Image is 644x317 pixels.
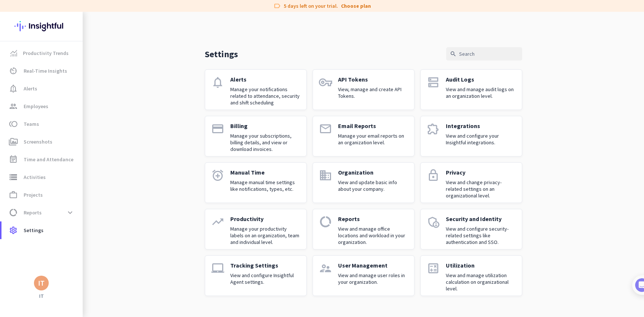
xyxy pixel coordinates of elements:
div: IT [38,279,45,287]
span: Real-Time Insights [24,66,67,75]
i: lock [427,169,440,182]
i: payment [211,122,224,135]
i: data_usage [9,208,18,217]
p: Security and Identity [446,215,516,223]
a: admin_panel_settingsSecurity and IdentityView and configure security-related settings like authen... [420,209,522,249]
p: Audit Logs [446,76,516,83]
p: View and configure Insightful Agent settings. [230,272,300,285]
i: admin_panel_settings [427,215,440,228]
a: lockPrivacyView and change privacy-related settings on an organizational level. [420,162,522,203]
p: User Management [338,262,408,269]
span: Projects [24,190,43,199]
span: Reports [24,208,42,217]
i: trending_up [211,215,224,228]
p: Reports [338,215,408,223]
a: notificationsAlertsManage your notifications related to attendance, security and shift scheduling [205,69,307,110]
i: notification_important [9,84,18,93]
span: Screenshots [24,137,52,146]
i: alarm_add [211,169,224,182]
a: alarm_addManual TimeManage manual time settings like notifications, types, etc. [205,162,307,203]
a: trending_upProductivityManage your productivity labels on an organization, team and individual le... [205,209,307,249]
i: extension [427,122,440,135]
a: notification_importantAlerts [1,80,83,97]
a: event_noteTime and Attendance [1,151,83,168]
span: Activities [24,173,46,182]
img: Insightful logo [14,12,68,41]
a: supervisor_accountUser ManagementView and manage user roles in your organization. [313,255,414,296]
p: Alerts [230,76,300,83]
span: Alerts [24,84,37,93]
p: Manual Time [230,169,300,176]
p: View, manage and create API Tokens. [338,86,408,99]
button: expand_more [63,206,77,219]
p: Manage your email reports on an organization level. [338,132,408,146]
i: av_timer [9,66,18,75]
a: dnsAudit LogsView and manage audit logs on an organization level. [420,69,522,110]
a: domainOrganizationView and update basic info about your company. [313,162,414,203]
p: View and manage audit logs on an organization level. [446,86,516,99]
i: label [273,2,281,10]
p: Integrations [446,122,516,130]
p: Billing [230,122,300,130]
i: data_usage [319,215,332,228]
a: groupEmployees [1,97,83,115]
p: Productivity [230,215,300,223]
i: dns [427,76,440,89]
img: menu-item [10,50,17,56]
a: storageActivities [1,168,83,186]
p: View and change privacy-related settings on an organizational level. [446,179,516,199]
i: event_note [9,155,18,164]
i: settings [9,226,18,235]
p: Manage your subscriptions, billing details, and view or download invoices. [230,132,300,152]
span: Time and Attendance [24,155,73,164]
a: paymentBillingManage your subscriptions, billing details, and view or download invoices. [205,116,307,156]
p: View and manage utilization calculation on organizational level. [446,272,516,292]
p: View and configure your Insightful integrations. [446,132,516,146]
p: API Tokens [338,76,408,83]
a: av_timerReal-Time Insights [1,62,83,80]
p: Email Reports [338,122,408,130]
span: Employees [24,102,48,111]
a: laptop_macTracking SettingsView and configure Insightful Agent settings. [205,255,307,296]
i: search [450,51,457,57]
i: laptop_mac [211,262,224,275]
span: Teams [24,120,39,128]
p: View and configure security-related settings like authentication and SSO. [446,225,516,245]
p: Organization [338,169,408,176]
p: Settings [205,48,238,60]
p: Utilization [446,262,516,269]
a: work_outlineProjects [1,186,83,204]
p: View and manage office locations and workload in your organization. [338,225,408,245]
i: calculate [427,262,440,275]
p: View and update basic info about your company. [338,179,408,192]
p: Manage your productivity labels on an organization, team and individual level. [230,225,300,245]
a: vpn_keyAPI TokensView, manage and create API Tokens. [313,69,414,110]
a: menu-itemProductivity Trends [1,44,83,62]
i: perm_media [9,137,18,146]
i: group [9,102,18,111]
p: View and manage user roles in your organization. [338,272,408,285]
a: tollTeams [1,115,83,133]
i: notifications [211,76,224,89]
p: Tracking Settings [230,262,300,269]
p: Privacy [446,169,516,176]
a: extensionIntegrationsView and configure your Insightful integrations. [420,116,522,156]
a: Choose plan [341,2,371,10]
i: toll [9,120,18,128]
span: Settings [24,226,44,235]
i: email [319,122,332,135]
input: Search [446,47,522,61]
a: data_usageReportsView and manage office locations and workload in your organization. [313,209,414,249]
span: Productivity Trends [23,49,69,58]
i: work_outline [9,190,18,199]
a: emailEmail ReportsManage your email reports on an organization level. [313,116,414,156]
a: data_usageReportsexpand_more [1,204,83,221]
p: Manage your notifications related to attendance, security and shift scheduling [230,86,300,106]
i: storage [9,173,18,182]
a: calculateUtilizationView and manage utilization calculation on organizational level. [420,255,522,296]
i: supervisor_account [319,262,332,275]
a: settingsSettings [1,221,83,239]
i: domain [319,169,332,182]
i: vpn_key [319,76,332,89]
p: Manage manual time settings like notifications, types, etc. [230,179,300,192]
